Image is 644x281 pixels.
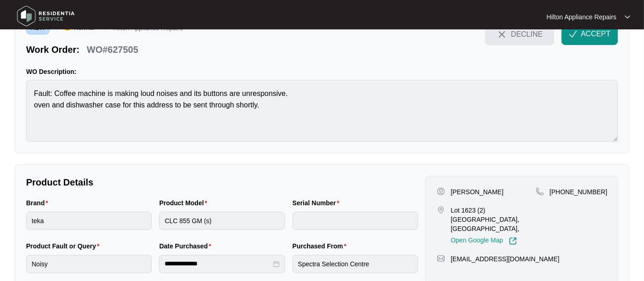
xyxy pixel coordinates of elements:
[536,187,544,196] img: map-pin
[437,254,445,263] img: map-pin
[14,2,78,30] img: residentia service logo
[26,67,618,76] p: WO Description:
[26,198,52,208] label: Brand
[437,206,445,214] img: map-pin
[292,242,350,251] label: Purchased From
[451,237,517,245] a: Open Google Map
[485,23,554,45] button: close-IconDECLINE
[451,206,536,233] p: Lot 1623 (2) [GEOGRAPHIC_DATA], [GEOGRAPHIC_DATA],
[87,43,138,56] p: WO#627505
[159,242,215,251] label: Date Purchased
[26,80,618,142] textarea: Fault: Coffee machine is making loud noises and its buttons are unresponsive. oven and dishwasher...
[561,23,618,45] button: check-IconACCEPT
[451,254,559,264] p: [EMAIL_ADDRESS][DOMAIN_NAME]
[26,255,152,273] input: Product Fault or Query
[451,187,503,197] p: [PERSON_NAME]
[292,212,418,230] input: Serial Number
[581,28,611,39] span: ACCEPT
[546,12,616,22] p: Hilton Appliance Repairs
[26,212,152,230] input: Brand
[26,176,418,189] p: Product Details
[159,198,211,208] label: Product Model
[569,30,577,38] img: check-Icon
[26,43,79,56] p: Work Order:
[509,237,517,245] img: Link-External
[550,188,607,196] span: [PHONE_NUMBER]
[496,29,507,40] img: close-Icon
[292,198,343,208] label: Serial Number
[292,255,418,273] input: Purchased From
[26,242,103,251] label: Product Fault or Query
[165,259,271,269] input: Date Purchased
[159,212,285,230] input: Product Model
[511,29,543,39] span: DECLINE
[625,15,630,19] img: dropdown arrow
[437,187,445,196] img: user-pin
